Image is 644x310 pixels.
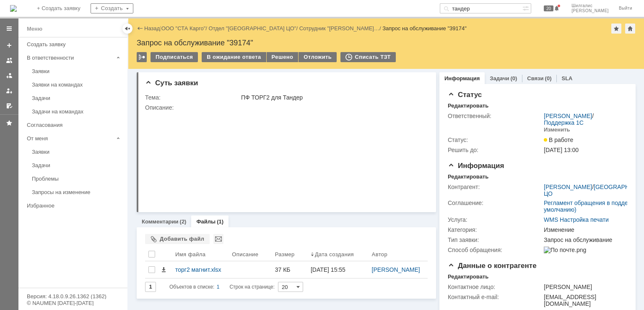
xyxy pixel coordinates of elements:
div: В ответственности [27,55,113,61]
a: Заявки [29,145,126,158]
span: Скачать файл [160,266,167,273]
div: От меня [27,135,113,142]
div: Редактировать [448,102,488,109]
a: Задачи [490,75,509,81]
a: Мои согласования [3,99,16,113]
div: Редактировать [448,173,488,180]
a: Информация [444,75,480,81]
div: 37 КБ [275,266,304,273]
div: / [161,25,209,32]
div: Контактное лицо: [448,284,542,290]
div: Дата создания [315,251,354,257]
div: Отправить выбранные файлы [213,234,223,244]
a: Создать заявку [23,38,126,51]
div: Работа с массовостью [137,52,147,62]
div: / [299,25,383,32]
div: Заявки [32,149,122,155]
div: Изменить [544,126,570,133]
div: Проблемы [32,176,122,182]
div: (1) [217,218,223,225]
a: Файлы [196,218,216,225]
span: [DATE] 13:00 [544,147,579,153]
div: Контрагент: [448,184,542,190]
a: Задачи [29,92,126,105]
div: (0) [510,75,517,81]
div: Описание [232,251,258,257]
th: Размер [272,247,307,261]
a: Перейти на домашнюю страницу [10,5,17,12]
div: Категория: [448,226,542,233]
span: Расширенный поиск [522,4,531,12]
a: Комментарии [142,218,179,225]
a: Отдел "[GEOGRAPHIC_DATA] ЦО" [209,25,296,32]
a: Запросы на изменение [29,186,126,199]
div: (2) [180,218,187,225]
div: Статус: [448,137,542,143]
div: Заявки на командах [32,81,122,88]
a: ООО "СТА Карго" [161,25,206,32]
div: Контактный e-mail: [448,294,542,300]
div: Задачи на командах [32,108,122,115]
span: 20 [544,5,553,11]
div: Задачи [32,162,122,168]
a: SLA [561,75,572,81]
div: © NAUMEN [DATE]-[DATE] [27,300,119,306]
div: | [160,25,161,31]
a: Поддержка 1С [544,119,584,126]
div: / [209,25,299,32]
i: Строк на странице: [169,282,275,292]
img: logo [10,5,17,12]
div: Ответственный: [448,113,542,119]
div: Тип заявки: [448,236,542,243]
div: 1 [217,282,220,292]
a: [PERSON_NAME] [544,113,592,119]
div: Тема: [145,94,239,101]
div: (0) [545,75,552,81]
div: Запросы на изменение [32,189,122,195]
a: Заявки на командах [29,78,126,91]
div: Добавить в избранное [611,24,621,34]
span: Данные о контрагенте [448,262,537,270]
div: Создать заявку [27,41,122,47]
div: Соглашение: [448,200,542,206]
a: WMS Настройка печати [544,216,609,223]
div: Создать [91,3,133,13]
a: Сотрудник "[PERSON_NAME]… [299,25,379,32]
div: ПФ ТОРГ2 для Тандер [241,94,425,101]
div: Скрыть меню [122,24,132,34]
div: Способ обращения: [448,247,542,253]
div: Редактировать [448,273,488,280]
div: [EMAIL_ADDRESS][DOMAIN_NAME] [544,294,624,307]
a: Задачи на командах [29,105,126,118]
a: [PERSON_NAME] [544,184,592,190]
a: Задачи [29,159,126,172]
img: По почте.png [544,247,586,253]
span: Шилгалис [571,3,609,8]
a: Заявки в моей ответственности [3,69,16,82]
th: Автор [369,247,428,261]
div: Согласования [27,122,122,128]
a: Создать заявку [3,39,16,52]
a: Назад [144,25,160,32]
div: [PERSON_NAME] [544,284,624,290]
a: Согласования [23,118,126,131]
div: Задачи [32,95,122,101]
div: Меню [27,24,42,34]
a: Заявки на командах [3,54,16,67]
div: Услуга: [448,216,542,223]
th: Имя файла [172,247,229,261]
div: [DATE] 15:55 [311,266,345,273]
div: торг2 магнит.xlsx [175,266,225,273]
div: Версия: 4.18.0.9.26.1362 (1362) [27,294,119,299]
div: Запрос на обслуживание "39174" [382,25,467,32]
div: Решить до: [448,147,542,153]
a: Проблемы [29,172,126,185]
a: Мои заявки [3,84,16,97]
div: Избранное [27,202,113,209]
span: [PERSON_NAME] [571,8,609,13]
div: Автор [372,251,388,257]
a: [PERSON_NAME] [372,266,420,273]
div: Сделать домашней страницей [625,24,635,34]
th: Дата создания [307,247,369,261]
div: Размер [275,251,295,257]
